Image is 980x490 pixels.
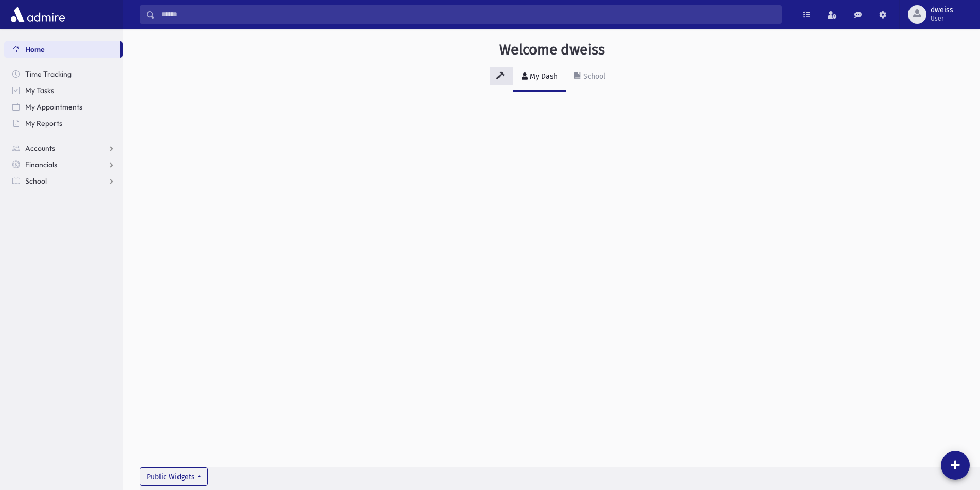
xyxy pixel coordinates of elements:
[25,119,62,128] span: My Reports
[155,5,781,24] input: Search
[4,115,123,132] a: My Reports
[4,66,123,82] a: Time Tracking
[25,176,47,186] span: School
[25,143,55,153] span: Accounts
[4,173,123,189] a: School
[931,6,953,14] span: dweiss
[25,69,72,79] span: Time Tracking
[499,41,605,59] h3: Welcome dweiss
[566,63,614,92] a: School
[140,467,208,486] button: Public Widgets
[25,86,54,95] span: My Tasks
[4,82,123,99] a: My Tasks
[513,63,566,92] a: My Dash
[581,72,605,81] div: School
[25,45,45,54] span: Home
[4,140,123,156] a: Accounts
[25,102,82,112] span: My Appointments
[4,99,123,115] a: My Appointments
[931,14,953,23] span: User
[8,4,67,25] img: AdmirePro
[4,41,120,58] a: Home
[4,156,123,173] a: Financials
[25,160,57,169] span: Financials
[528,72,558,81] div: My Dash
